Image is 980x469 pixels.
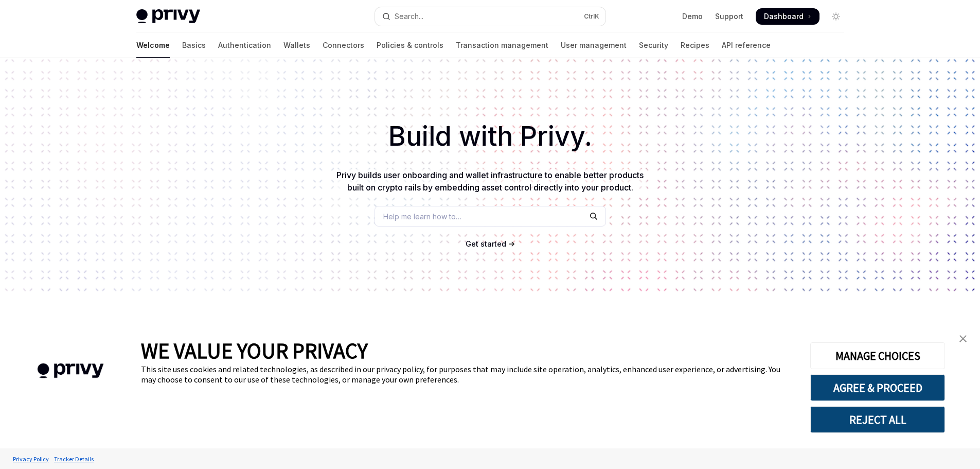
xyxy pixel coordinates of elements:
[10,450,51,468] a: Privacy Policy
[136,9,200,24] img: light logo
[953,328,973,349] a: close banner
[810,406,945,433] button: REJECT ALL
[141,337,368,364] span: WE VALUE YOUR PRIVACY
[639,33,668,58] a: Security
[810,342,945,369] button: MANAGE CHOICES
[959,335,967,342] img: close banner
[456,33,548,58] a: Transaction management
[383,211,461,222] span: Help me learn how to…
[375,7,605,26] button: Open search
[51,450,96,468] a: Tracker Details
[828,8,844,25] button: Toggle dark mode
[561,33,627,58] a: User management
[756,8,819,25] a: Dashboard
[377,33,443,58] a: Policies & controls
[395,10,423,23] div: Search...
[336,170,644,193] span: Privy builds user onboarding and wallet infrastructure to enable better products built on crypto ...
[182,33,206,58] a: Basics
[16,116,964,157] h1: Build with Privy.
[681,33,709,58] a: Recipes
[810,374,945,401] button: AGREE & PROCEED
[323,33,364,58] a: Connectors
[283,33,310,58] a: Wallets
[466,239,506,248] span: Get started
[136,33,170,58] a: Welcome
[715,11,743,22] a: Support
[584,12,599,21] span: Ctrl K
[141,364,795,385] div: This site uses cookies and related technologies, as described in our privacy policy, for purposes...
[722,33,771,58] a: API reference
[15,349,126,393] img: company logo
[764,11,804,22] span: Dashboard
[682,11,703,22] a: Demo
[466,239,506,249] a: Get started
[218,33,271,58] a: Authentication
